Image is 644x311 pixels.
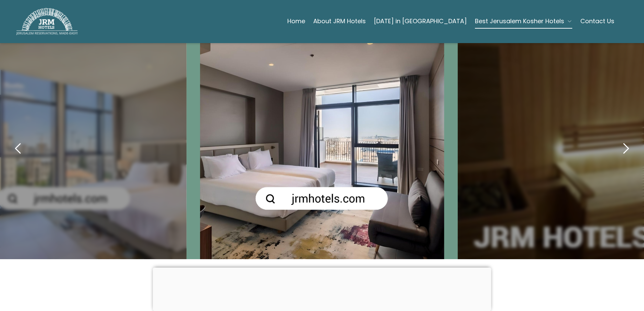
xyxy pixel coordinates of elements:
button: Best Jerusalem Kosher Hotels [475,14,572,28]
a: [DATE] in [GEOGRAPHIC_DATA] [374,14,467,28]
iframe: Advertisement [153,268,491,309]
button: next [614,137,637,160]
span: Best Jerusalem Kosher Hotels [475,16,564,26]
a: Contact Us [580,14,614,28]
a: About JRM Hotels [313,14,366,28]
img: JRM Hotels [16,8,77,35]
button: previous [7,137,30,160]
a: Home [287,14,305,28]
